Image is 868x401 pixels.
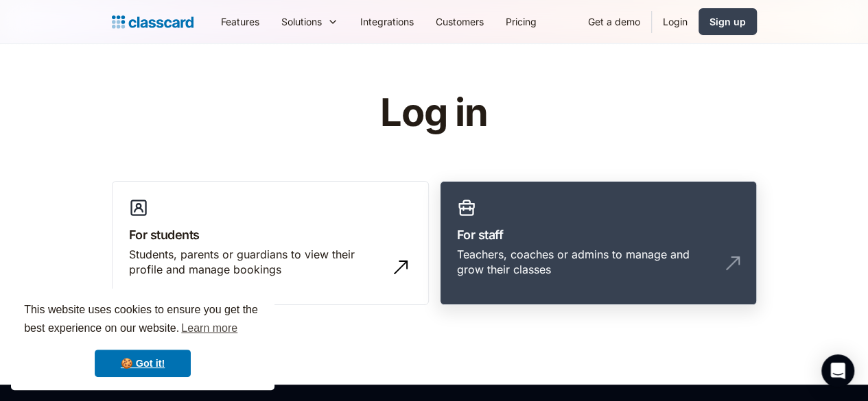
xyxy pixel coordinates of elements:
[210,6,270,37] a: Features
[11,289,274,390] div: cookieconsent
[112,181,429,306] a: For studentsStudents, parents or guardians to view their profile and manage bookings
[112,12,193,32] a: Logo
[699,8,757,35] a: Sign up
[709,14,746,29] div: Sign up
[457,247,712,278] div: Teachers, coaches or admins to manage and grow their classes
[349,6,425,37] a: Integrations
[129,226,412,244] h3: For students
[457,226,740,244] h3: For staff
[577,6,651,37] a: Get a demo
[821,354,854,387] div: Open Intercom Messenger
[216,92,652,134] h1: Log in
[495,6,548,37] a: Pricing
[440,181,757,306] a: For staffTeachers, coaches or admins to manage and grow their classes
[281,14,322,29] div: Solutions
[129,247,384,278] div: Students, parents or guardians to view their profile and manage bookings
[425,6,495,37] a: Customers
[179,318,239,339] a: learn more about cookies
[24,302,261,339] span: This website uses cookies to ensure you get the best experience on our website.
[652,6,699,37] a: Login
[270,6,349,37] div: Solutions
[95,350,191,377] a: dismiss cookie message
